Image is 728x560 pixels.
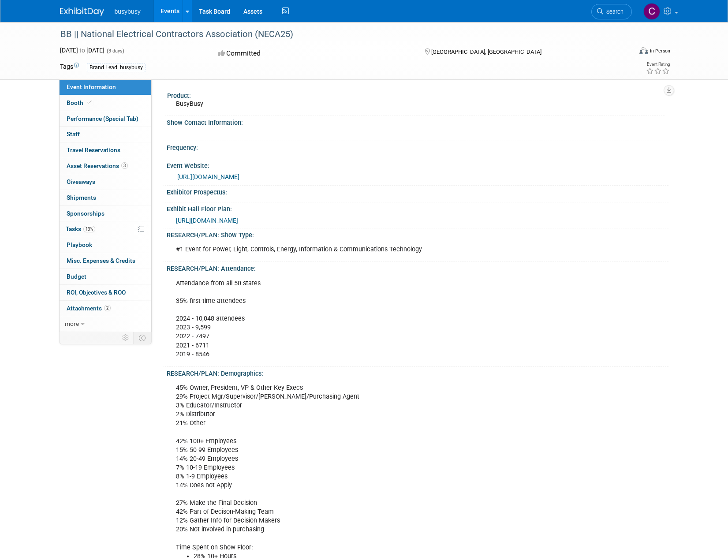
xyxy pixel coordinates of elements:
[60,7,104,16] img: ExhibitDay
[603,8,623,15] span: Search
[115,8,141,15] span: busybusy
[650,48,670,54] div: In-Person
[60,221,151,237] a: Tasks13%
[431,49,541,55] span: [GEOGRAPHIC_DATA], [GEOGRAPHIC_DATA]
[167,202,668,213] div: Exhibit Hall Floor Plan:
[67,99,93,106] span: Booth
[67,241,92,248] span: Playbook
[67,146,120,153] span: Travel Reservations
[67,194,96,201] span: Shipments
[67,273,86,280] span: Budget
[60,142,151,158] a: Travel Reservations
[87,63,146,72] div: Brand Lead: busybusy
[67,83,116,90] span: Event Information
[167,116,668,127] div: Show Contact Information:
[57,26,619,42] div: BB || National Electrical Contractors Association (NECA25)
[643,3,660,20] img: Collin Larson
[167,367,668,378] div: RESEARCH/PLAN: Demographics:
[67,210,105,217] span: Sponsorships
[60,190,151,205] a: Shipments
[170,241,571,258] div: #1 Event for Power, Light, Controls, Energy, Information & Communications Technology
[177,173,239,180] a: [URL][DOMAIN_NAME]
[66,225,95,232] span: Tasks
[60,95,151,111] a: Booth
[60,111,151,127] a: Performance (Special Tab)
[83,226,95,232] span: 13%
[60,62,79,72] td: Tags
[60,127,151,142] a: Staff
[60,237,151,253] a: Playbook
[216,46,411,61] div: Committed
[176,217,238,224] a: [URL][DOMAIN_NAME]
[118,332,134,343] td: Personalize Event Tab Strip
[646,62,670,67] div: Event Rating
[67,305,111,312] span: Attachments
[60,301,151,316] a: Attachments2
[65,320,79,327] span: more
[167,186,668,197] div: Exhibitor Prospectus:
[60,158,151,174] a: Asset Reservations3
[60,316,151,332] a: more
[167,228,668,239] div: RESEARCH/PLAN: Show Type:
[591,4,632,19] a: Search
[67,178,95,185] span: Giveaways
[60,174,151,190] a: Giveaways
[106,48,124,54] span: (3 days)
[60,79,151,95] a: Event Information
[580,46,671,59] div: Event Format
[104,305,111,311] span: 2
[639,47,648,54] img: Format-Inperson.png
[176,100,203,107] span: BusyBusy
[87,100,92,105] i: Booth reservation complete
[67,131,80,138] span: Staff
[67,115,138,122] span: Performance (Special Tab)
[133,332,151,343] td: Toggle Event Tabs
[167,159,668,170] div: Event Website:
[78,47,86,54] span: to
[167,89,665,100] div: Product:
[121,162,128,169] span: 3
[60,253,151,269] a: Misc. Expenses & Credits
[60,206,151,221] a: Sponsorships
[60,285,151,300] a: ROI, Objectives & ROO
[60,269,151,284] a: Budget
[67,289,126,296] span: ROI, Objectives & ROO
[67,257,135,264] span: Misc. Expenses & Credits
[60,47,105,54] span: [DATE] [DATE]
[170,275,571,363] div: Attendance from all 50 states 35% first-time attendees 2024 - 10,048 attendees 2023 - 9,599 2022 ...
[167,262,668,273] div: RESEARCH/PLAN: Attendance:
[67,162,128,169] span: Asset Reservations
[167,141,668,152] div: Frequency:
